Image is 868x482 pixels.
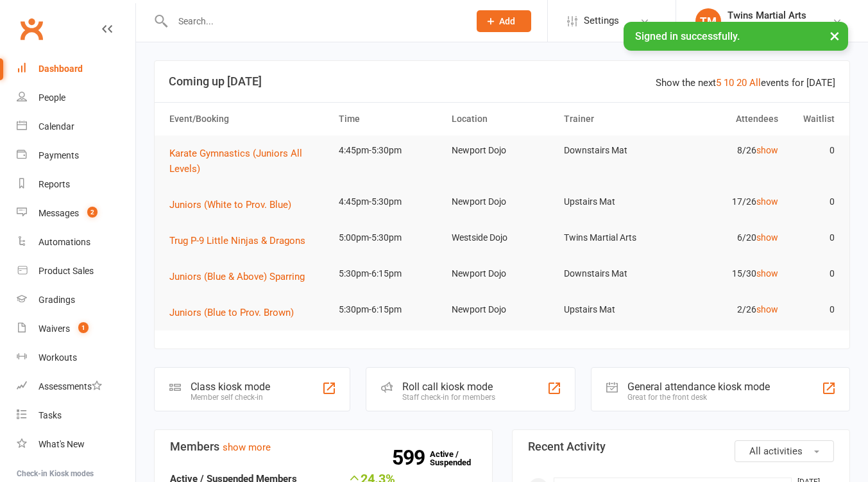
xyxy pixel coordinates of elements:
[558,223,671,253] td: Twins Martial Arts
[17,55,135,83] a: Dashboard
[169,269,314,284] button: Juniors (Blue & Above) Sparring
[17,372,135,401] a: Assessments
[169,148,302,175] span: Karate Gymnastics (Juniors All Levels)
[446,103,559,135] th: Location
[558,295,671,325] td: Upstairs Mat
[17,141,135,170] a: Payments
[169,197,300,212] button: Juniors (White to Prov. Blue)
[169,235,305,246] span: Trug P-9 Little Ninjas & Dragons
[671,135,784,166] td: 8/26
[749,77,761,89] a: All
[728,10,806,21] div: Twins Martial Arts
[38,295,75,305] div: Gradings
[333,295,446,325] td: 5:30pm-6:15pm
[756,145,778,155] a: show
[164,103,333,135] th: Event/Booking
[784,103,840,135] th: Waitlist
[784,223,840,253] td: 0
[756,232,778,243] a: show
[499,16,515,26] span: Add
[756,268,778,279] a: show
[558,187,671,217] td: Upstairs Mat
[169,75,835,88] h3: Coming up [DATE]
[446,295,559,325] td: Newport Dojo
[528,440,835,453] h3: Recent Activity
[38,237,90,247] div: Automations
[392,448,430,467] strong: 599
[38,439,85,449] div: What's New
[78,322,89,333] span: 1
[671,187,784,217] td: 17/26
[169,12,460,30] input: Search...
[724,77,734,89] a: 10
[223,442,271,453] a: show more
[671,223,784,253] td: 6/20
[784,259,840,289] td: 0
[671,103,784,135] th: Attendees
[38,266,94,276] div: Product Sales
[736,77,747,89] a: 20
[446,187,559,217] td: Newport Dojo
[728,21,806,33] div: Twins Martial Arts
[38,381,102,392] div: Assessments
[38,64,83,74] div: Dashboard
[38,208,79,218] div: Messages
[17,83,135,112] a: People
[170,440,477,453] h3: Members
[17,257,135,286] a: Product Sales
[446,223,559,253] td: Westside Dojo
[333,103,446,135] th: Time
[784,135,840,166] td: 0
[402,381,495,393] div: Roll call kiosk mode
[38,179,70,189] div: Reports
[38,410,62,420] div: Tasks
[169,146,327,176] button: Karate Gymnastics (Juniors All Levels)
[635,30,740,42] span: Signed in successfully.
[17,430,135,459] a: What's New
[169,233,314,248] button: Trug P-9 Little Ninjas & Dragons
[756,196,778,207] a: show
[477,10,531,32] button: Add
[627,393,770,402] div: Great for the front desk
[823,22,846,49] button: ×
[17,343,135,372] a: Workouts
[695,8,721,34] div: TM
[558,103,671,135] th: Trainer
[191,381,270,393] div: Class kiosk mode
[756,304,778,314] a: show
[17,170,135,199] a: Reports
[584,6,619,35] span: Settings
[87,207,98,218] span: 2
[15,13,47,45] a: Clubworx
[333,259,446,289] td: 5:30pm-6:15pm
[38,121,74,132] div: Calendar
[656,75,835,90] div: Show the next events for [DATE]
[735,440,834,462] button: All activities
[169,271,305,282] span: Juniors (Blue & Above) Sparring
[430,440,486,476] a: 599Active / Suspended
[38,323,70,334] div: Waivers
[17,314,135,343] a: Waivers 1
[17,286,135,314] a: Gradings
[17,401,135,430] a: Tasks
[671,295,784,325] td: 2/26
[38,92,65,103] div: People
[558,259,671,289] td: Downstairs Mat
[749,445,803,457] span: All activities
[716,77,721,89] a: 5
[402,393,495,402] div: Staff check-in for members
[446,259,559,289] td: Newport Dojo
[169,199,291,211] span: Juniors (White to Prov. Blue)
[17,228,135,257] a: Automations
[784,295,840,325] td: 0
[333,187,446,217] td: 4:45pm-5:30pm
[38,150,79,160] div: Payments
[627,381,770,393] div: General attendance kiosk mode
[17,112,135,141] a: Calendar
[558,135,671,166] td: Downstairs Mat
[784,187,840,217] td: 0
[446,135,559,166] td: Newport Dojo
[17,199,135,228] a: Messages 2
[191,393,270,402] div: Member self check-in
[333,223,446,253] td: 5:00pm-5:30pm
